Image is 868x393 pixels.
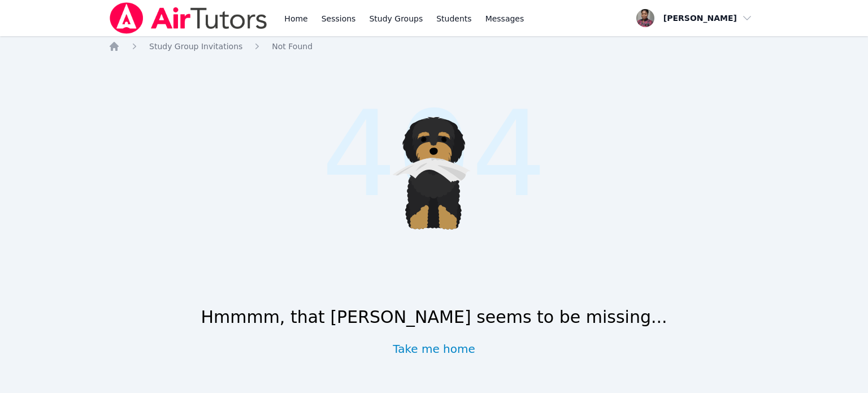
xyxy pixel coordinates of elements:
nav: Breadcrumb [108,41,759,52]
span: Messages [485,13,524,24]
span: Not Found [272,42,313,51]
a: Study Group Invitations [149,41,242,52]
h1: Hmmmm, that [PERSON_NAME] seems to be missing... [201,307,667,327]
a: Not Found [272,41,313,52]
img: Air Tutors [108,2,268,34]
span: Study Group Invitations [149,42,242,51]
span: 404 [322,66,546,243]
a: Take me home [393,341,475,357]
